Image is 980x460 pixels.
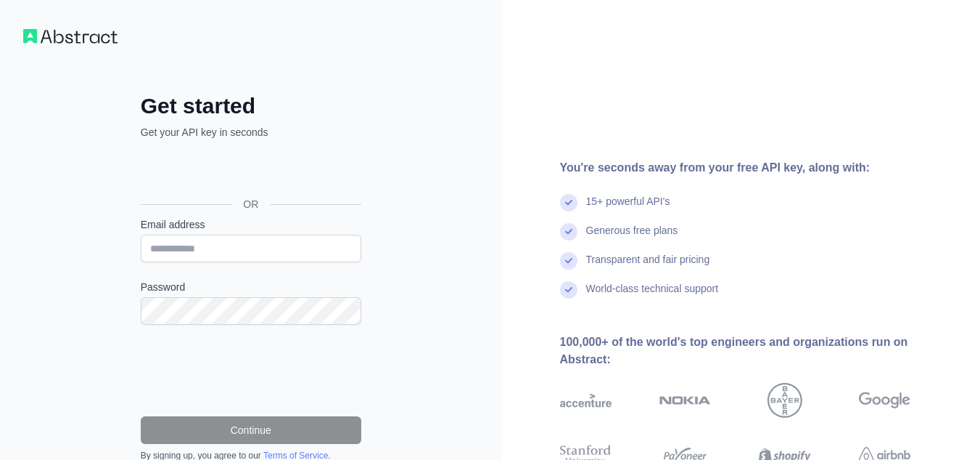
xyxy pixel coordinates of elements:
[560,159,958,177] div: You're seconds away from your free API key, along with:
[231,197,270,211] span: OR
[141,416,361,444] button: Continue
[560,334,958,368] div: 100,000+ of the world's top engineers and organizations run on Abstract:
[859,383,910,418] img: google
[586,252,710,281] div: Transparent and fair pricing
[141,342,361,399] iframe: reCAPTCHA
[23,29,118,44] img: Workflow
[586,281,719,310] div: World-class technical support
[560,383,612,418] img: accenture
[586,194,670,223] div: 15+ powerful API's
[586,223,678,252] div: Generous free plans
[141,125,361,140] p: Get your API key in seconds
[133,156,366,187] iframe: Sign in with Google Button
[141,217,361,232] label: Email address
[141,93,361,119] h2: Get started
[767,383,802,418] img: bayer
[560,252,577,270] img: check mark
[560,223,577,241] img: check mark
[659,383,711,418] img: nokia
[560,194,577,211] img: check mark
[141,280,361,294] label: Password
[560,281,577,299] img: check mark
